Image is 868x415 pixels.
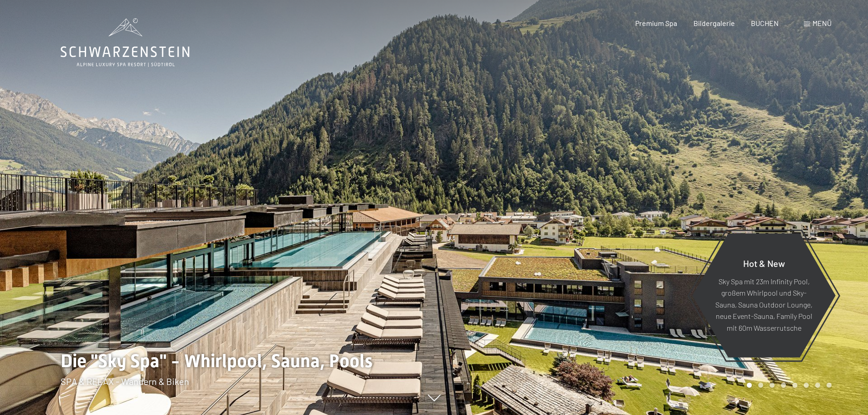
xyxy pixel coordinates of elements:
div: Carousel Pagination [744,383,832,388]
div: Carousel Page 4 [781,383,786,388]
span: Hot & New [743,257,785,268]
a: Bildergalerie [693,19,735,27]
div: Carousel Page 8 [827,383,832,388]
div: Carousel Page 6 [804,383,809,388]
div: Carousel Page 3 [770,383,775,388]
div: Carousel Page 7 [815,383,820,388]
a: BUCHEN [751,19,779,27]
div: Carousel Page 2 [758,383,763,388]
a: Hot & New Sky Spa mit 23m Infinity Pool, großem Whirlpool und Sky-Sauna, Sauna Outdoor Lounge, ne... [692,233,836,358]
div: Carousel Page 1 (Current Slide) [747,383,752,388]
span: Menü [812,19,832,27]
p: Sky Spa mit 23m Infinity Pool, großem Whirlpool und Sky-Sauna, Sauna Outdoor Lounge, neue Event-S... [714,275,813,333]
div: Carousel Page 5 [792,383,797,388]
a: Premium Spa [635,19,677,27]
